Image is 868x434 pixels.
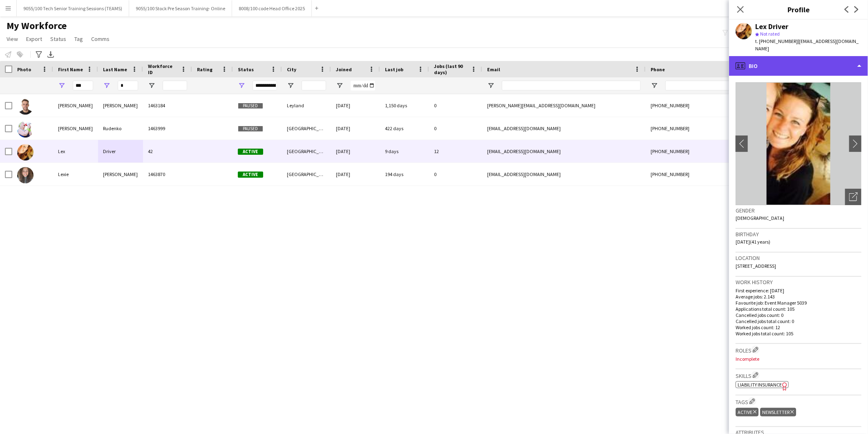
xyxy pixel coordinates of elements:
input: Last Name Filter Input [118,81,138,90]
p: Average jobs: 2.143 [736,294,861,300]
img: Crew avatar or photo [736,82,861,205]
div: 1,150 days [380,94,429,117]
span: t. [PHONE_NUMBER] [755,38,798,44]
h3: Work history [736,278,861,286]
span: Email [487,66,500,72]
h3: Skills [736,371,861,380]
span: Last Name [103,66,127,72]
span: First Name [58,66,83,72]
span: [STREET_ADDRESS] [736,263,776,269]
div: 422 days [380,117,429,140]
h3: Roles [736,346,861,354]
span: Status [238,66,254,72]
button: Open Filter Menu [287,82,294,89]
button: Open Filter Menu [103,82,110,89]
span: Paused [238,126,263,132]
div: 1463184 [143,94,192,117]
div: [EMAIL_ADDRESS][DOMAIN_NAME] [482,117,646,140]
h3: Gender [736,207,861,214]
div: [PHONE_NUMBER] [646,163,750,185]
div: [PHONE_NUMBER] [646,140,750,163]
input: First Name Filter Input [73,81,93,90]
div: [PERSON_NAME] [98,163,143,185]
span: [DATE] (41 years) [736,239,770,245]
span: Jobs (last 90 days) [434,63,468,75]
app-action-btn: Advanced filters [34,50,44,59]
span: Tag [74,35,83,43]
div: 194 days [380,163,429,185]
button: Open Filter Menu [651,82,658,89]
button: 9055/100 Stock Pre Season Training- Online [129,0,232,16]
span: My Workforce [7,20,67,32]
img: Lexie Dean [17,167,34,183]
p: Applications total count: 105 [736,306,861,312]
div: Bio [729,56,868,76]
div: [GEOGRAPHIC_DATA] [282,117,331,140]
p: Worked jobs count: 12 [736,324,861,330]
div: Lex Driver [755,23,788,30]
div: Active [736,408,758,416]
div: 12 [429,140,482,163]
div: 0 [429,94,482,117]
span: Not rated [760,31,780,37]
img: Alexie Rudenko [17,121,34,138]
span: Photo [17,66,31,72]
div: [DATE] [331,117,380,140]
h3: Location [736,254,861,262]
div: [PERSON_NAME] [53,94,98,117]
p: Favourite job: Event Manager 5039 [736,300,861,306]
input: Phone Filter Input [665,81,745,90]
app-action-btn: Export XLSX [46,50,56,59]
div: 0 [429,163,482,185]
div: [GEOGRAPHIC_DATA] [282,163,331,185]
span: | [EMAIL_ADDRESS][DOMAIN_NAME] [755,38,859,52]
div: [PERSON_NAME] [53,117,98,140]
button: 8008/100 code Head Office 2025 [232,0,312,16]
a: Tag [71,34,86,44]
span: Active [238,172,263,178]
a: Export [23,34,45,44]
img: Lex Driver [17,144,34,160]
span: Last job [385,66,403,72]
a: View [3,34,21,44]
span: [DEMOGRAPHIC_DATA] [736,215,784,221]
div: [EMAIL_ADDRESS][DOMAIN_NAME] [482,163,646,185]
div: [GEOGRAPHIC_DATA] [282,140,331,163]
div: Newsletter [760,408,796,416]
p: Incomplete [736,356,861,362]
div: Leyland [282,94,331,117]
span: Liability Insurance [738,382,782,388]
div: 42 [143,140,192,163]
div: [PERSON_NAME][EMAIL_ADDRESS][DOMAIN_NAME] [482,94,646,117]
img: Alex Reed [17,98,34,115]
div: Open photos pop-in [845,189,861,205]
a: Comms [88,34,113,44]
h3: Tags [736,397,861,406]
div: [PHONE_NUMBER] [646,94,750,117]
span: Paused [238,103,263,109]
button: 9055/100 Tech Senior Training Sessions (TEAMS) [17,0,129,16]
p: First experience: [DATE] [736,287,861,294]
input: City Filter Input [302,81,326,90]
div: Lex [53,140,98,163]
div: 0 [429,117,482,140]
h3: Profile [729,4,868,15]
div: [PERSON_NAME] [98,94,143,117]
div: [DATE] [331,140,380,163]
span: View [7,35,18,43]
p: Cancelled jobs total count: 0 [736,318,861,324]
p: Worked jobs total count: 105 [736,330,861,337]
span: Status [50,35,66,43]
input: Joined Filter Input [351,81,375,90]
div: Driver [98,140,143,163]
div: [EMAIL_ADDRESS][DOMAIN_NAME] [482,140,646,163]
span: City [287,66,296,72]
button: Open Filter Menu [148,82,155,89]
button: Open Filter Menu [336,82,343,89]
h3: Birthday [736,231,861,238]
div: Lexie [53,163,98,185]
span: Phone [651,66,665,72]
span: Rating [197,66,213,72]
span: Export [26,35,42,43]
div: [DATE] [331,163,380,185]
